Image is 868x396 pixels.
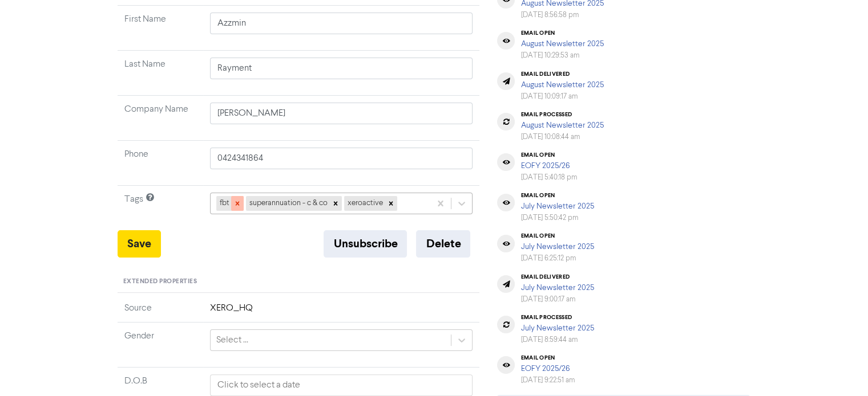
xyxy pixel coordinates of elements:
[520,334,594,345] div: [DATE] 8:59:44 am
[520,294,594,305] div: [DATE] 9:00:17 am
[520,314,594,321] div: email processed
[520,81,603,89] a: August Newsletter 2025
[118,96,203,141] td: Company Name
[520,253,594,264] div: [DATE] 6:25:12 pm
[520,132,603,142] div: [DATE] 10:08:44 am
[520,40,603,48] a: August Newsletter 2025
[520,121,603,129] a: August Newsletter 2025
[520,284,594,292] a: July Newsletter 2025
[520,152,577,158] div: email open
[246,196,329,211] div: superannuation - c & co
[118,141,203,186] td: Phone
[520,10,603,21] div: [DATE] 8:56:58 pm
[520,243,594,251] a: July Newsletter 2025
[520,232,594,239] div: email open
[520,273,594,280] div: email delivered
[520,162,570,170] a: EOFY 2025/26
[118,322,203,367] td: Gender
[324,230,407,258] button: Unsubscribe
[520,375,575,386] div: [DATE] 9:22:51 am
[520,365,570,373] a: EOFY 2025/26
[520,50,603,61] div: [DATE] 10:29:53 am
[811,341,868,396] iframe: Chat Widget
[520,213,594,223] div: [DATE] 5:50:42 pm
[520,71,603,77] div: email delivered
[520,202,594,210] a: July Newsletter 2025
[118,6,203,51] td: First Name
[520,30,603,36] div: email open
[216,196,231,211] div: fbt
[520,111,603,118] div: email processed
[118,230,161,258] button: Save
[118,271,480,293] div: Extended Properties
[216,333,248,347] div: Select ...
[520,192,594,199] div: email open
[118,51,203,96] td: Last Name
[416,230,470,258] button: Delete
[118,301,203,322] td: Source
[520,354,575,361] div: email open
[520,172,577,183] div: [DATE] 5:40:18 pm
[118,186,203,231] td: Tags
[203,301,480,322] td: XERO_HQ
[344,196,385,211] div: xeroactive
[210,374,473,396] input: Click to select a date
[520,91,603,102] div: [DATE] 10:09:17 am
[520,324,594,332] a: July Newsletter 2025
